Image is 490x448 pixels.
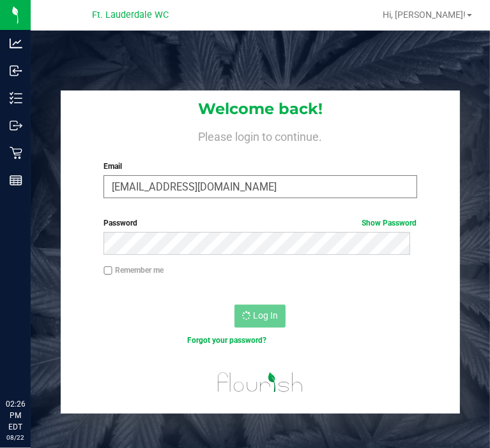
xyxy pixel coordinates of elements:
[6,398,25,433] p: 02:26 PM EDT
[61,101,459,117] h1: Welcome back!
[10,147,22,159] inline-svg: Retail
[103,161,417,172] label: Email
[10,174,22,187] inline-svg: Reports
[383,10,466,20] span: Hi, [PERSON_NAME]!
[10,119,22,132] inline-svg: Outbound
[61,127,459,143] h4: Please login to continue.
[103,264,164,276] label: Remember me
[210,359,310,405] img: flourish_logo.svg
[362,219,417,228] a: Show Password
[253,310,278,321] span: Log In
[103,219,137,228] span: Password
[187,336,266,345] a: Forgot your password?
[10,37,22,50] inline-svg: Analytics
[10,92,22,105] inline-svg: Inventory
[10,64,22,77] inline-svg: Inbound
[234,305,286,328] button: Log In
[92,10,169,20] span: Ft. Lauderdale WC
[6,433,25,442] p: 08/22
[103,266,112,275] input: Remember me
